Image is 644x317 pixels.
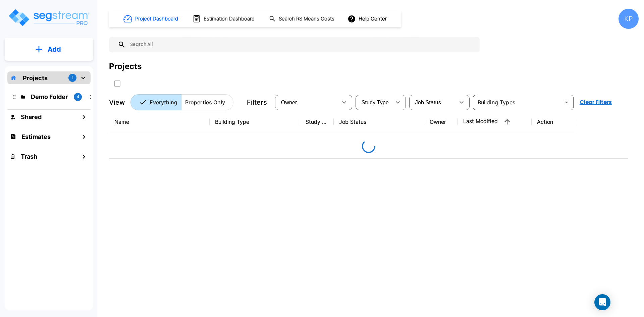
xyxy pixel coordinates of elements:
[204,15,255,23] h1: Estimation Dashboard
[109,110,210,134] th: Name
[619,9,639,29] div: KP
[72,75,73,81] p: 1
[281,100,297,105] span: Owner
[357,93,391,112] div: Select
[121,11,182,26] button: Project Dashboard
[135,15,178,23] h1: Project Dashboard
[247,97,267,107] p: Filters
[415,100,441,105] span: Job Status
[126,37,476,52] input: Search All
[8,8,90,27] img: Logo
[5,40,93,59] button: Add
[21,152,37,161] h1: Trash
[346,12,389,25] button: Help Center
[577,96,614,109] button: Clear Filters
[185,98,225,106] p: Properties Only
[362,100,389,105] span: Study Type
[266,12,338,25] button: Search RS Means Costs
[458,110,532,134] th: Last Modified
[334,110,424,134] th: Job Status
[210,110,300,134] th: Building Type
[300,110,334,134] th: Study Type
[130,94,181,110] button: Everything
[562,98,571,107] button: Open
[48,44,61,54] p: Add
[475,98,560,107] input: Building Types
[23,73,48,83] p: Projects
[594,294,610,310] div: Open Intercom Messenger
[77,94,79,100] p: 4
[21,132,51,141] h1: Estimates
[109,97,125,107] p: View
[111,77,124,90] button: SelectAll
[150,98,177,106] p: Everything
[276,93,337,112] div: Select
[279,15,334,23] h1: Search RS Means Costs
[21,112,42,121] h1: Shared
[532,110,575,134] th: Action
[190,12,258,26] button: Estimation Dashboard
[181,94,233,110] button: Properties Only
[424,110,458,134] th: Owner
[411,93,455,112] div: Select
[109,60,142,72] div: Projects
[130,94,233,110] div: Platform
[31,92,68,101] p: Demo Folder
